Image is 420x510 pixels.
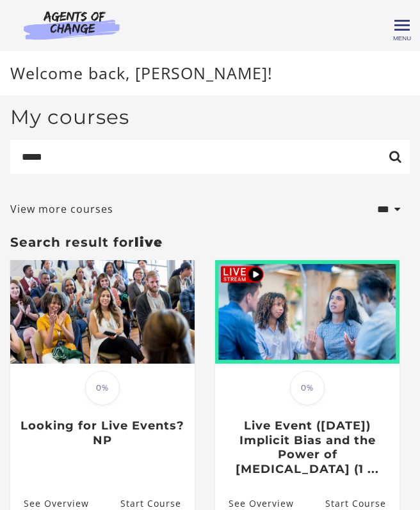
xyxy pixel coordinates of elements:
h3: Search result for [10,235,410,250]
h2: My courses [10,105,129,130]
span: 0% [85,371,120,405]
h3: Looking for Live Events? NP [20,419,184,447]
h3: Live Event ([DATE]) Implicit Bias and the Power of [MEDICAL_DATA] (1 ... [225,419,389,476]
img: Agents of Change Logo [10,10,133,40]
button: Toggle menu Menu [394,18,410,33]
span: 0% [290,371,325,405]
span: Menu [393,35,411,42]
strong: live [134,235,163,250]
a: View more courses [10,201,113,217]
span: Toggle menu [394,24,410,26]
p: Welcome back, [PERSON_NAME]! [10,61,410,86]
